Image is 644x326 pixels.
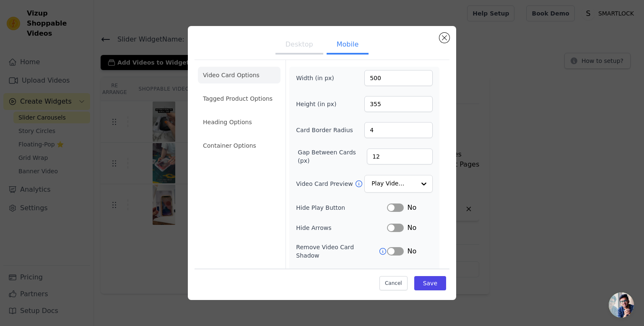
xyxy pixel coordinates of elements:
[296,180,354,188] label: Video Card Preview
[198,137,280,154] li: Container Options
[296,203,387,212] label: Hide Play Button
[198,114,280,130] li: Heading Options
[296,243,379,260] label: Remove Video Card Shadow
[407,203,416,213] span: No
[609,292,634,318] div: Open chat
[327,36,369,55] button: Mobile
[198,90,280,107] li: Tagged Product Options
[414,276,446,290] button: Save
[296,224,387,232] label: Hide Arrows
[439,33,449,43] button: Close modal
[198,67,280,83] li: Video Card Options
[296,100,342,108] label: Height (in px)
[407,246,416,256] span: No
[298,148,367,165] label: Gap Between Cards (px)
[275,36,323,55] button: Desktop
[296,126,353,134] label: Card Border Radius
[379,276,408,290] button: Cancel
[407,223,416,233] span: No
[296,74,342,82] label: Width (in px)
